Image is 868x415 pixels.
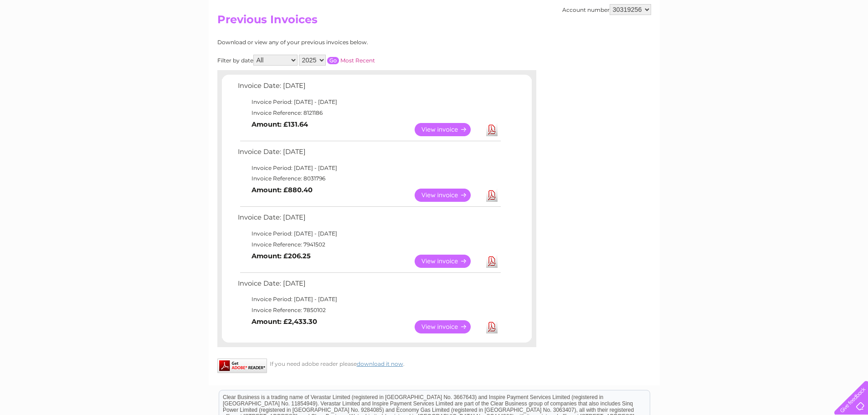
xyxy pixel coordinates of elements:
a: View [415,255,482,268]
a: Log out [838,39,859,46]
td: Invoice Period: [DATE] - [DATE] [236,163,502,174]
td: Invoice Reference: 7941502 [236,239,502,250]
b: Amount: £880.40 [252,186,313,194]
a: Download [486,189,498,202]
a: Blog [789,39,802,46]
a: download it now [357,360,403,367]
td: Invoice Date: [DATE] [236,80,502,97]
td: Invoice Period: [DATE] - [DATE] [236,97,502,108]
a: View [415,320,482,333]
a: Energy [730,39,750,46]
td: Invoice Reference: 8031796 [236,173,502,184]
a: Contact [807,39,830,46]
a: 0333 014 3131 [696,5,759,16]
a: View [415,123,482,136]
td: Invoice Date: [DATE] [236,146,502,163]
td: Invoice Reference: 8121186 [236,108,502,118]
td: Invoice Period: [DATE] - [DATE] [236,228,502,239]
b: Amount: £2,433.30 [252,318,317,326]
div: Account number [562,4,651,15]
a: Most Recent [340,57,375,64]
a: Download [486,123,498,136]
td: Invoice Date: [DATE] [236,277,502,294]
img: logo.png [31,24,77,51]
td: Invoice Period: [DATE] - [DATE] [236,294,502,305]
a: Download [486,255,498,268]
a: Telecoms [756,39,783,46]
a: Water [708,39,725,46]
a: Download [486,320,498,333]
div: If you need adobe reader please . [217,359,536,367]
div: Clear Business is a trading name of Verastar Limited (registered in [GEOGRAPHIC_DATA] No. 3667643... [219,5,650,44]
td: Invoice Reference: 7850102 [236,305,502,316]
div: Download or view any of your previous invoices below. [217,39,457,46]
div: Filter by date [217,55,457,66]
b: Amount: £131.64 [252,120,308,128]
a: View [415,189,482,202]
td: Invoice Date: [DATE] [236,211,502,228]
h2: Previous Invoices [217,13,651,31]
b: Amount: £206.25 [252,252,311,260]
